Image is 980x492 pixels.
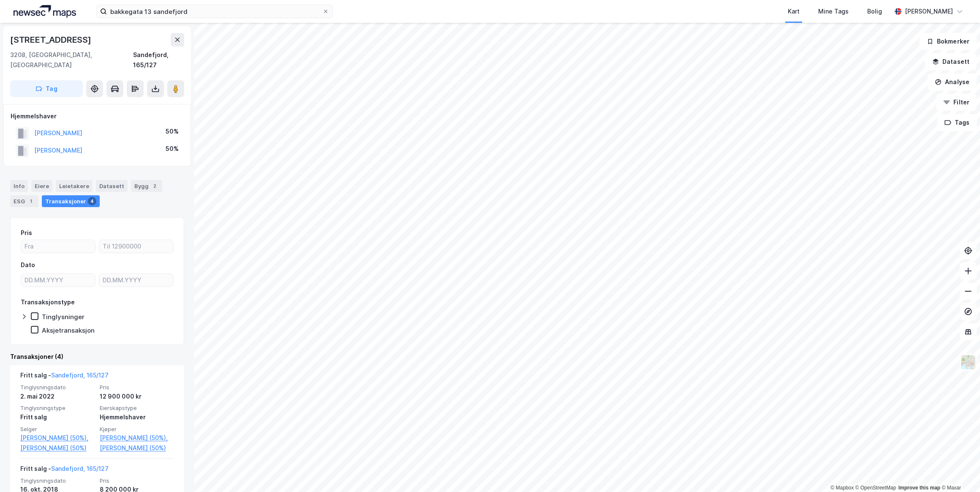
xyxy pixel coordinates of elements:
button: Datasett [925,53,977,70]
div: 3208, [GEOGRAPHIC_DATA], [GEOGRAPHIC_DATA] [10,50,133,70]
span: Kjøper [100,426,174,433]
input: DD.MM.YYYY [21,274,95,287]
span: Tinglysningstype [20,405,95,412]
div: 2. mai 2022 [20,391,95,402]
div: Sandefjord, 165/127 [133,50,184,70]
div: Fritt salg - [20,370,109,384]
div: Hjemmelshaver [11,111,184,121]
input: DD.MM.YYYY [99,274,173,287]
div: Leietakere [56,180,93,192]
button: Filter [936,94,977,111]
span: Tinglysningsdato [20,384,95,391]
div: 50% [166,126,179,137]
div: Bygg [131,180,162,192]
img: Z [960,354,976,370]
span: Pris [100,384,174,391]
div: 1 [27,197,35,205]
div: Kart [788,6,800,16]
div: Fritt salg [20,412,95,422]
input: Fra [21,240,95,253]
a: Sandefjord, 165/127 [51,372,109,379]
div: Bolig [867,6,882,16]
div: [STREET_ADDRESS] [10,33,93,46]
button: Tag [10,80,83,97]
div: Dato [21,260,35,270]
div: [PERSON_NAME] [905,6,953,16]
a: [PERSON_NAME] (50%), [20,433,95,443]
span: Selger [20,426,95,433]
img: logo.a4113a55bc3d86da70a041830d287a7e.svg [14,5,76,18]
div: 4 [88,197,96,205]
a: OpenStreetMap [855,485,896,491]
button: Bokmerker [920,33,977,50]
div: 2 [150,182,159,190]
div: Transaksjoner [42,195,100,207]
div: ESG [10,195,38,207]
div: 12 900 000 kr [100,391,174,402]
div: Info [10,180,28,192]
div: Aksjetransaksjon [42,326,95,334]
iframe: Chat Widget [938,451,980,492]
div: Transaksjonstype [21,297,75,307]
button: Analyse [928,74,977,90]
input: Til 12900000 [99,240,173,253]
a: [PERSON_NAME] (50%) [20,443,95,453]
div: Fritt salg - [20,464,109,477]
button: Tags [937,114,977,131]
a: [PERSON_NAME] (50%), [100,433,174,443]
div: Hjemmelshaver [100,412,174,422]
a: [PERSON_NAME] (50%) [100,443,174,453]
a: Mapbox [830,485,854,491]
div: 50% [166,144,179,154]
div: Kontrollprogram for chat [938,451,980,492]
div: Eiere [31,180,52,192]
span: Tinglysningsdato [20,477,95,484]
span: Eierskapstype [100,405,174,412]
div: Pris [21,228,32,238]
div: Transaksjoner (4) [10,352,184,362]
span: Pris [100,477,174,484]
div: Tinglysninger [42,313,84,321]
input: Søk på adresse, matrikkel, gårdeiere, leietakere eller personer [107,5,322,18]
a: Sandefjord, 165/127 [51,465,109,472]
div: Datasett [96,180,128,192]
a: Improve this map [898,485,940,491]
div: Mine Tags [818,6,849,16]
